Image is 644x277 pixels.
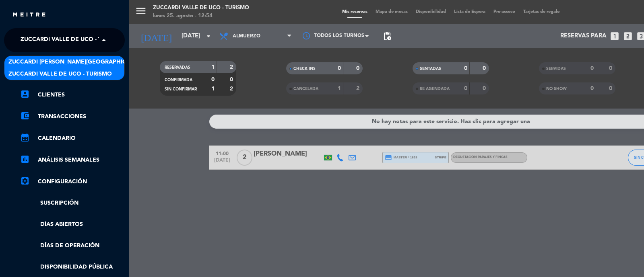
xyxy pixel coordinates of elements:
a: Disponibilidad pública [20,263,125,272]
img: MEITRE [12,12,46,18]
a: Días abiertos [20,220,125,229]
a: Días de Operación [20,241,125,250]
span: Zuccardi Valle de Uco - Turismo [21,32,124,49]
a: assessmentANÁLISIS SEMANALES [20,155,125,165]
a: account_boxClientes [20,90,125,100]
a: Suscripción [20,199,125,208]
a: account_balance_walletTransacciones [20,112,125,121]
span: Zuccardi Valle de Uco - Turismo [8,70,112,79]
i: calendar_month [20,133,30,142]
i: account_balance_wallet [20,111,30,121]
a: Configuración [20,177,125,187]
span: pending_actions [382,31,392,41]
i: assessment [20,154,30,164]
i: settings_applications [20,176,30,186]
span: Zuccardi [PERSON_NAME][GEOGRAPHIC_DATA] - Restaurant [GEOGRAPHIC_DATA] [8,57,248,67]
i: account_box [20,89,30,99]
a: calendar_monthCalendario [20,133,125,143]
